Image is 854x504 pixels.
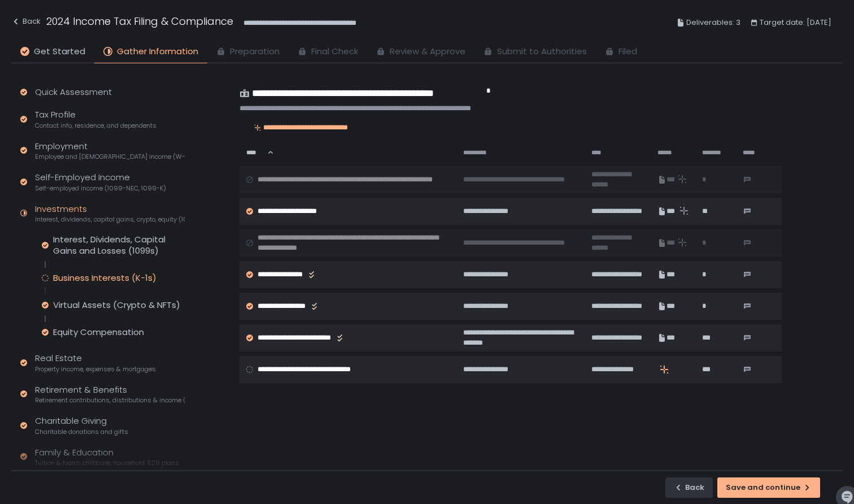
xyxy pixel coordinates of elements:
[35,215,185,224] span: Interest, dividends, capital gains, crypto, equity (1099s, K-1s)
[390,45,465,58] span: Review & Approve
[35,459,179,467] span: Tuition & loans, childcare, household, 529 plans
[311,45,358,58] span: Final Check
[35,86,112,99] div: Quick Assessment
[34,45,85,58] span: Get Started
[726,483,812,493] div: Save and continue
[117,45,198,58] span: Gather Information
[53,272,156,284] div: Business Interests (K-1s)
[35,203,185,224] div: Investments
[35,171,166,193] div: Self-Employed Income
[35,396,185,405] span: Retirement contributions, distributions & income (1099-R, 5498)
[618,45,637,58] span: Filed
[53,327,144,338] div: Equity Compensation
[674,483,704,493] div: Back
[35,384,185,405] div: Retirement & Benefits
[717,477,820,498] button: Save and continue
[35,365,156,373] span: Property income, expenses & mortgages
[35,428,128,436] span: Charitable donations and gifts
[35,108,156,130] div: Tax Profile
[35,352,156,373] div: Real Estate
[35,184,166,193] span: Self-employed income (1099-NEC, 1099-K)
[35,446,179,468] div: Family & Education
[760,16,831,29] span: Target date: [DATE]
[35,121,156,130] span: Contact info, residence, and dependents
[230,45,280,58] span: Preparation
[46,14,233,29] h1: 2024 Income Tax Filing & Compliance
[11,14,41,32] button: Back
[35,153,185,161] span: Employee and [DEMOGRAPHIC_DATA] income (W-2s)
[35,415,128,436] div: Charitable Giving
[686,16,740,29] span: Deliverables: 3
[11,15,41,28] div: Back
[665,477,713,498] button: Back
[497,45,587,58] span: Submit to Authorities
[53,299,180,311] div: Virtual Assets (Crypto & NFTs)
[53,234,185,257] div: Interest, Dividends, Capital Gains and Losses (1099s)
[35,140,185,162] div: Employment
